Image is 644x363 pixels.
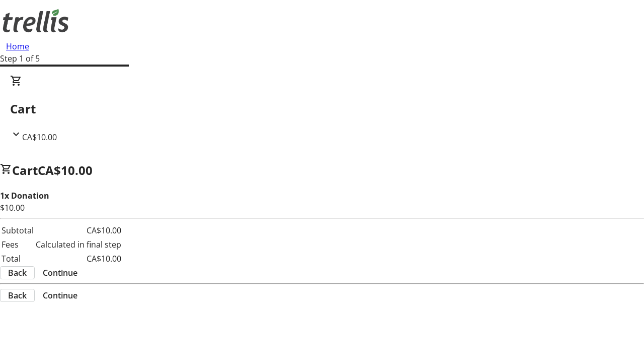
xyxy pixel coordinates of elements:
[38,162,93,178] span: CA$10.00
[1,224,34,237] td: Subtotal
[35,289,86,301] button: Continue
[1,252,34,265] td: Total
[22,132,57,143] span: CA$10.00
[35,224,122,237] td: CA$10.00
[12,162,38,178] span: Cart
[35,252,122,265] td: CA$10.00
[43,289,77,301] span: Continue
[35,238,122,251] td: Calculated in final step
[10,100,634,118] h2: Cart
[1,238,34,251] td: Fees
[43,267,77,279] span: Continue
[10,75,634,143] div: CartCA$10.00
[8,267,27,279] span: Back
[35,267,86,279] button: Continue
[8,289,27,301] span: Back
